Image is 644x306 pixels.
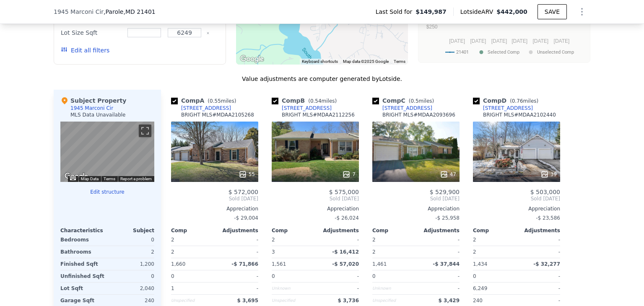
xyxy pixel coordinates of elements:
[473,237,476,243] span: 2
[394,59,405,64] a: Terms
[342,170,356,179] div: 7
[238,54,266,65] a: Open this area in Google Maps (opens a new window)
[60,96,126,105] div: Subject Property
[473,285,487,291] span: 6,249
[70,176,76,180] button: Keyboard shortcuts
[512,98,523,104] span: 0.76
[272,237,275,243] span: 2
[372,96,437,105] div: Comp C
[60,258,106,270] div: Finished Sqft
[70,112,126,118] div: MLS Data Unavailable
[430,189,460,195] span: $ 529,900
[473,298,483,303] span: 240
[372,273,376,279] span: 0
[272,195,359,202] span: Sold [DATE]
[317,270,359,282] div: -
[440,170,456,179] div: 47
[305,98,340,104] span: ( miles)
[372,105,432,112] a: [STREET_ADDRESS]
[416,227,460,234] div: Adjustments
[517,227,560,234] div: Adjustments
[372,283,414,294] div: Unknown
[382,105,432,112] div: [STREET_ADDRESS]
[518,270,560,282] div: -
[460,8,496,16] span: Lotside ARV
[496,8,527,15] span: $442,000
[317,234,359,246] div: -
[491,38,507,44] text: [DATE]
[332,249,359,255] span: -$ 16,412
[61,46,109,54] button: Edit all filters
[109,283,154,294] div: 2,040
[60,246,106,258] div: Bathrooms
[372,261,387,267] span: 1,461
[62,171,90,182] img: Google
[302,59,338,65] button: Keyboard shortcuts
[272,273,275,279] span: 0
[120,176,152,181] a: Report a problem
[473,246,515,258] div: 2
[107,227,154,234] div: Subject
[109,246,154,258] div: 2
[410,98,418,104] span: 0.5
[343,59,389,64] span: Map data ©2025 Google
[171,237,174,243] span: 2
[109,258,154,270] div: 1,200
[272,205,359,212] div: Appreciation
[234,215,258,221] span: -$ 29,004
[171,96,239,105] div: Comp A
[338,298,359,303] span: $ 3,736
[533,261,560,267] span: -$ 32,277
[215,227,258,234] div: Adjustments
[538,4,567,19] button: SAVE
[473,205,560,212] div: Appreciation
[104,8,156,16] span: , Parole
[483,112,556,118] div: BRIGHT MLS # MDAA2102440
[60,283,106,294] div: Lot Sqft
[181,112,254,118] div: BRIGHT MLS # MDAA2105268
[473,96,542,105] div: Comp D
[60,122,154,182] div: Map
[272,246,314,258] div: 3
[81,176,99,182] button: Map Data
[518,246,560,258] div: -
[473,261,487,267] span: 1,434
[109,270,154,282] div: 0
[418,246,460,258] div: -
[181,105,231,112] div: [STREET_ADDRESS]
[60,270,106,282] div: Unfinished Sqft
[139,124,151,137] button: Toggle fullscreen view
[554,38,570,44] text: [DATE]
[329,189,359,195] span: $ 575,000
[171,105,231,112] a: [STREET_ADDRESS]
[60,122,154,182] div: Street View
[54,75,590,83] div: Value adjustments are computer generated by Lotside .
[54,8,104,16] span: 1945 Marconi Cir
[109,234,154,246] div: 0
[433,261,460,267] span: -$ 37,844
[171,205,258,212] div: Appreciation
[473,273,476,279] span: 0
[518,234,560,246] div: -
[60,234,106,246] div: Bedrooms
[418,283,460,294] div: -
[439,298,460,303] span: $ 3,429
[282,105,332,112] div: [STREET_ADDRESS]
[231,261,258,267] span: -$ 71,866
[473,227,517,234] div: Comp
[574,3,590,20] button: Show Options
[272,261,286,267] span: 1,561
[376,8,416,16] span: Last Sold for
[206,31,210,35] button: Clear
[123,8,155,15] span: , MD 21401
[216,270,258,282] div: -
[171,273,174,279] span: 0
[272,283,314,294] div: Unknown
[473,195,560,202] span: Sold [DATE]
[537,49,574,55] text: Unselected Comp
[335,215,359,221] span: -$ 26,024
[418,270,460,282] div: -
[426,24,438,30] text: $250
[530,189,560,195] span: $ 503,000
[216,246,258,258] div: -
